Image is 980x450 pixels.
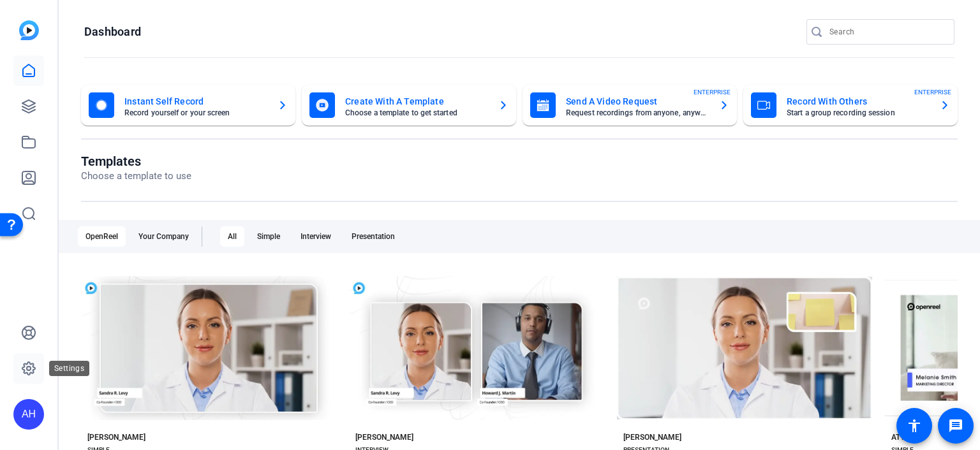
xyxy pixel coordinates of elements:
div: OpenReel [78,226,126,247]
img: blue-gradient.svg [19,20,39,40]
button: Record With OthersStart a group recording sessionENTERPRISE [743,85,958,126]
div: ATTICUS [891,432,921,442]
input: Search [829,24,944,40]
div: AH [13,399,44,430]
div: Settings [49,361,89,376]
span: ENTERPRISE [914,87,951,97]
mat-card-subtitle: Start a group recording session [787,109,930,117]
div: All [220,226,244,247]
button: Create With A TemplateChoose a template to get started [302,85,516,126]
h1: Dashboard [84,24,141,40]
mat-card-title: Send A Video Request [566,94,709,109]
div: [PERSON_NAME] [355,432,413,442]
div: [PERSON_NAME] [87,432,145,442]
span: ENTERPRISE [694,87,731,97]
mat-card-title: Record With Others [787,94,930,109]
mat-card-subtitle: Choose a template to get started [345,109,488,117]
mat-card-subtitle: Record yourself or your screen [124,109,267,117]
button: Instant Self RecordRecord yourself or your screen [81,85,295,126]
div: [PERSON_NAME] [623,432,681,442]
mat-icon: accessibility [907,418,922,433]
mat-icon: message [948,418,963,433]
mat-card-title: Instant Self Record [124,94,267,109]
mat-card-title: Create With A Template [345,94,488,109]
div: Your Company [131,226,197,247]
h1: Templates [81,154,191,169]
button: Send A Video RequestRequest recordings from anyone, anywhereENTERPRISE [523,85,737,126]
p: Choose a template to use [81,169,191,184]
div: Simple [249,226,288,247]
div: Interview [293,226,339,247]
div: Presentation [344,226,403,247]
mat-card-subtitle: Request recordings from anyone, anywhere [566,109,709,117]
